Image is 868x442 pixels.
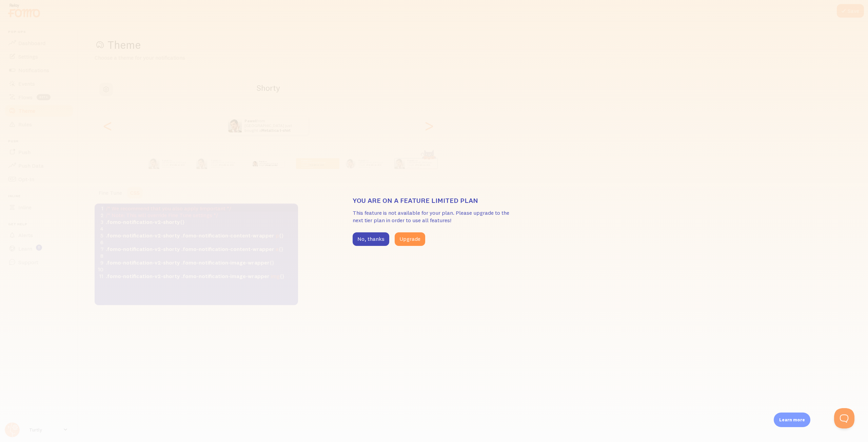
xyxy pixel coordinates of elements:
div: Learn more [774,413,810,427]
iframe: Help Scout Beacon - Open [834,408,854,428]
button: No, thanks [353,232,389,246]
p: This feature is not available for your plan. Please upgrade to the next tier plan in order to use... [353,209,515,225]
p: Learn more [779,417,805,423]
h3: You are on a feature limited plan [353,196,515,205]
button: Upgrade [395,232,425,246]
